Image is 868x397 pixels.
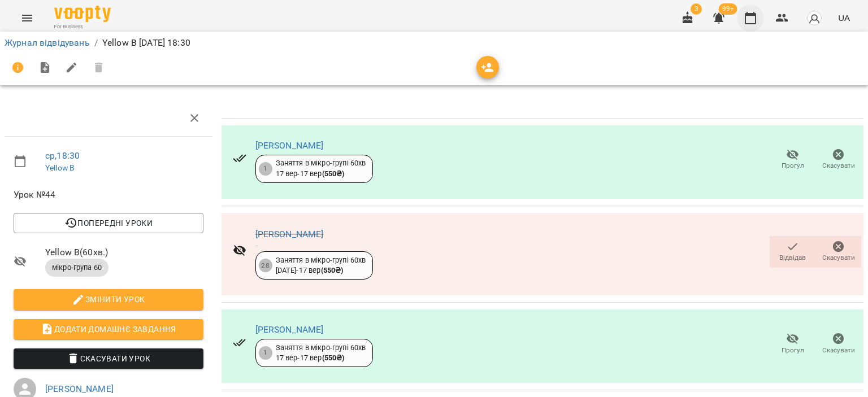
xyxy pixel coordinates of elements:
[779,253,806,263] span: Відвідав
[834,7,854,28] button: UA
[54,23,111,30] span: For Business
[806,10,822,26] img: avatar_s.png
[782,346,804,355] span: Прогул
[45,246,203,259] span: Yellow B ( 60 хв. )
[815,144,861,176] button: Скасувати
[45,383,114,394] a: [PERSON_NAME]
[255,241,374,248] div: ..
[770,328,815,360] button: Прогул
[838,12,850,24] span: UA
[45,263,108,273] span: мікро-група 60
[822,253,855,263] span: Скасувати
[255,324,324,335] a: [PERSON_NAME]
[45,150,80,161] a: ср , 18:30
[259,346,272,360] div: 1
[14,289,203,309] button: Змінити урок
[815,328,861,360] button: Скасувати
[23,293,194,306] span: Змінити урок
[255,140,324,151] a: [PERSON_NAME]
[5,37,90,48] a: Журнал відвідувань
[719,3,737,15] span: 99+
[14,213,203,233] button: Попередні уроки
[14,5,41,32] button: Menu
[770,236,815,268] button: Відвідав
[14,319,203,339] button: Додати домашнє завдання
[14,188,203,202] span: Урок №44
[276,158,366,179] div: Заняття в мікро-групі 60хв 17 вер - 17 вер
[321,266,344,274] b: ( 550 ₴ )
[276,255,366,276] div: Заняття в мікро-групі 60хв [DATE] - 17 вер
[259,162,272,176] div: 1
[782,161,804,171] span: Прогул
[770,144,815,176] button: Прогул
[102,36,190,50] p: Yellow B [DATE] 18:30
[14,348,203,369] button: Скасувати Урок
[276,343,366,364] div: Заняття в мікро-групі 60хв 17 вер - 17 вер
[94,36,98,50] li: /
[822,161,855,171] span: Скасувати
[322,354,345,362] b: ( 550 ₴ )
[45,163,75,172] a: Yellow B
[23,322,194,336] span: Додати домашнє завдання
[691,3,702,15] span: 3
[322,169,345,178] b: ( 550 ₴ )
[23,352,194,365] span: Скасувати Урок
[259,259,272,272] div: 28
[822,346,855,355] span: Скасувати
[815,236,861,268] button: Скасувати
[23,216,194,230] span: Попередні уроки
[255,229,324,239] a: [PERSON_NAME]
[54,6,111,22] img: Voopty Logo
[5,36,863,50] nav: breadcrumb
